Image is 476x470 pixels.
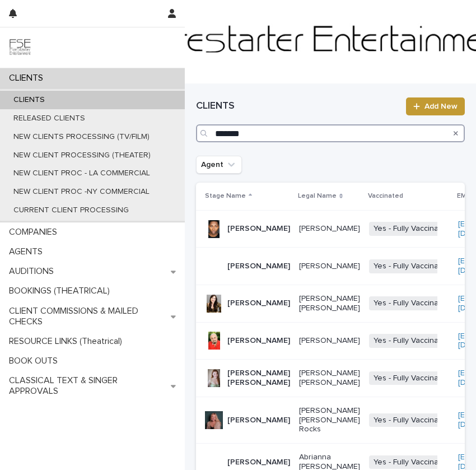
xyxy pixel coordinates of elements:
span: Yes - Fully Vaccinated [369,296,455,310]
p: [PERSON_NAME] [227,224,290,234]
p: NEW CLIENT PROC -NY COMMERCIAL [4,187,158,197]
p: AUDITIONS [4,266,63,277]
input: Search [196,124,465,142]
span: Yes - Fully Vaccinated [369,334,455,348]
p: [PERSON_NAME] [PERSON_NAME] [227,369,290,388]
p: BOOKINGS (THEATRICAL) [4,286,119,296]
p: CURRENT CLIENT PROCESSING [4,206,138,215]
p: AGENTS [4,246,52,257]
span: Yes - Fully Vaccinated [369,371,455,385]
p: [PERSON_NAME] [227,299,290,308]
p: COMPANIES [4,227,66,238]
p: RELEASED CLIENTS [4,114,94,123]
p: [PERSON_NAME] [299,262,360,271]
p: Stage Name [205,190,246,202]
p: CLIENT COMMISSIONS & MAILED CHECKS [4,306,171,327]
p: [PERSON_NAME] [PERSON_NAME] [299,294,360,313]
p: EMAIL [457,190,476,202]
p: [PERSON_NAME] [227,336,290,346]
span: Yes - Fully Vaccinated [369,413,455,427]
span: Yes - Fully Vaccinated [369,222,455,236]
button: Agent [196,156,242,174]
p: [PERSON_NAME] [299,336,360,346]
span: Add New [424,103,458,110]
p: [PERSON_NAME] [227,416,290,425]
p: CLASSICAL TEXT & SINGER APPROVALS [4,375,171,397]
p: [PERSON_NAME] [227,458,290,467]
p: CLIENTS [4,95,54,105]
p: Legal Name [298,190,337,202]
p: [PERSON_NAME] [299,224,360,234]
p: CLIENTS [4,73,52,83]
p: BOOK OUTS [4,356,67,366]
p: NEW CLIENTS PROCESSING (TV/FILM) [4,132,158,142]
p: [PERSON_NAME] [227,262,290,271]
p: [PERSON_NAME] [PERSON_NAME] Rocks [299,406,360,434]
span: Yes - Fully Vaccinated [369,259,455,273]
span: Yes - Fully Vaccinated [369,455,455,469]
a: Add New [406,97,465,115]
p: NEW CLIENT PROCESSING (THEATER) [4,151,160,160]
p: Vaccinated [368,190,403,202]
h1: CLIENTS [196,100,399,113]
img: 9JgRvJ3ETPGCJDhvPVA5 [9,36,31,59]
p: NEW CLIENT PROC - LA COMMERCIAL [4,169,159,178]
p: RESOURCE LINKS (Theatrical) [4,336,131,347]
p: [PERSON_NAME] [PERSON_NAME] [299,369,360,388]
